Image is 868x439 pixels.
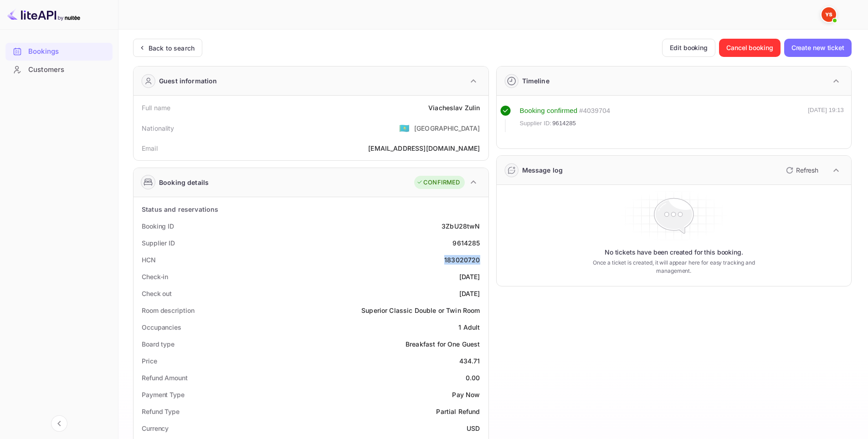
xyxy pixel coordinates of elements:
[406,339,480,349] div: Breakfast for One Guest
[458,322,480,332] div: 1 Adult
[5,43,113,61] div: Bookings
[459,272,480,281] div: [DATE]
[142,424,169,433] div: Currency
[142,390,185,399] div: Payment Type
[142,204,218,214] div: Status and reservations
[796,165,818,175] p: Refresh
[520,119,552,128] span: Supplier ID:
[142,238,175,248] div: Supplier ID
[520,106,578,116] div: Booking confirmed
[662,39,715,57] button: Edit booking
[7,7,80,22] img: LiteAPI logo
[444,255,480,265] div: 183020720
[142,123,175,133] div: Nationality
[399,120,410,136] span: United States
[5,61,113,79] div: Customers
[142,143,158,153] div: Email
[142,339,175,349] div: Board type
[159,178,209,187] div: Booking details
[579,106,610,116] div: # 4039704
[578,259,769,275] p: Once a ticket is created, it will appear here for easy tracking and management.
[142,322,181,332] div: Occupancies
[51,415,67,432] button: Collapse navigation
[552,119,576,128] span: 9614285
[522,76,550,86] div: Timeline
[808,106,844,132] div: [DATE] 19:13
[452,238,480,248] div: 9614285
[459,356,480,366] div: 434.71
[5,61,113,78] a: Customers
[142,356,157,366] div: Price
[361,306,480,315] div: Superior Classic Double or Twin Room
[149,43,195,53] div: Back to search
[436,407,480,416] div: Partial Refund
[5,43,113,60] a: Bookings
[28,46,108,57] div: Bookings
[459,289,480,298] div: [DATE]
[605,248,743,257] p: No tickets have been created for this booking.
[719,39,781,57] button: Cancel booking
[159,76,217,86] div: Guest information
[414,123,480,133] div: [GEOGRAPHIC_DATA]
[368,143,480,153] div: [EMAIL_ADDRESS][DOMAIN_NAME]
[142,255,156,265] div: HCN
[142,407,180,416] div: Refund Type
[142,306,194,315] div: Room description
[416,178,460,187] div: CONFIRMED
[781,163,822,178] button: Refresh
[522,165,563,175] div: Message log
[142,221,174,231] div: Booking ID
[142,373,188,383] div: Refund Amount
[28,65,108,75] div: Customers
[428,103,480,112] div: Viacheslav Zulin
[822,7,836,22] img: Yandex Support
[442,221,480,231] div: 3ZbU28twN
[142,289,172,298] div: Check out
[452,390,480,399] div: Pay Now
[466,373,480,383] div: 0.00
[784,39,852,57] button: Create new ticket
[142,272,168,281] div: Check-in
[142,103,170,112] div: Full name
[467,424,480,433] div: USD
